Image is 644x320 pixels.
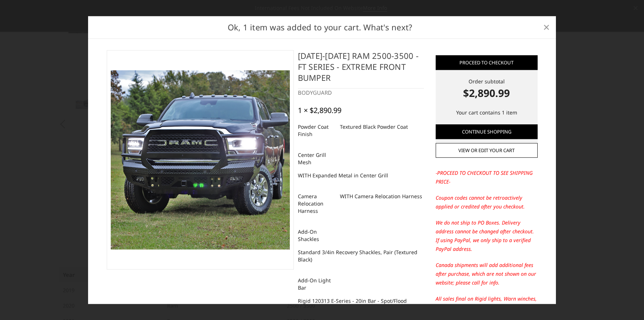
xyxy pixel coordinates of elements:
[436,78,538,101] div: Order subtotal
[436,124,538,139] a: Continue Shopping
[436,218,538,253] p: We do not ship to PO Boxes. Delivery address cannot be changed after checkout. If using PayPal, w...
[436,108,538,117] p: Your cart contains 1 item
[298,148,334,169] dt: Center Grill Mesh
[340,190,422,203] dd: WITH Camera Relocation Harness
[298,50,424,89] h4: [DATE]-[DATE] Ram 2500-3500 - FT Series - Extreme Front Bumper
[340,120,408,133] dd: Textured Black Powder Coat
[436,193,538,211] p: Coupon codes cannot be retroactively applied or credited after you checkout.
[298,294,424,315] dd: Rigid 120313 E-Series - 20in Bar - Spot/Flood Combo
[298,89,424,97] div: BODYGUARD
[436,169,538,186] p: -PROCEED TO CHECKOUT TO SEE SHIPPING PRICE-
[541,21,552,33] a: Close
[543,19,550,35] span: ×
[298,190,334,218] dt: Camera Relocation Harness
[436,85,538,101] strong: $2,890.99
[436,294,538,312] p: All sales final on Rigid lights, Warn winches, other accessories, & apparel.
[436,261,538,287] p: Canada shipments will add additional fees after purchase, which are not shown on our website; ple...
[436,143,538,158] a: View or edit your cart
[298,225,334,246] dt: Add-On Shackles
[298,120,334,141] dt: Powder Coat Finish
[100,21,541,33] h2: Ok, 1 item was added to your cart. What's next?
[298,106,341,115] div: 1 × $2,890.99
[111,70,290,249] img: 2019-2025 Ram 2500-3500 - FT Series - Extreme Front Bumper
[436,55,538,70] a: Proceed to checkout
[298,169,388,182] dd: WITH Expanded Metal in Center Grill
[298,274,334,294] dt: Add-On Light Bar
[298,246,424,266] dd: Standard 3/4in Recovery Shackles, Pair (Textured Black)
